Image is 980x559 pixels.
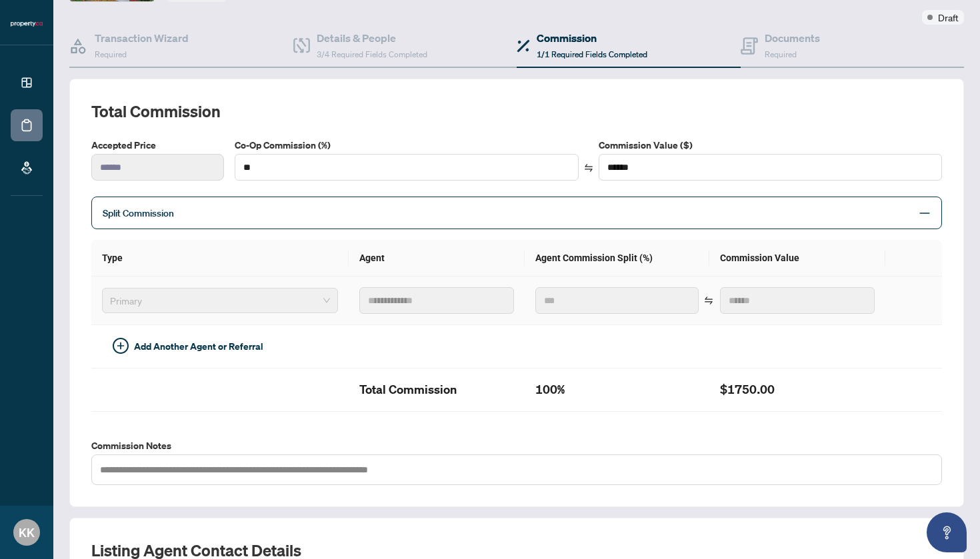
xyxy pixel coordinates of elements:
h2: 100% [535,379,699,400]
span: minus [919,207,931,219]
span: swap [704,296,713,305]
span: Required [95,49,127,59]
label: Commission Value ($) [599,138,942,153]
th: Agent Commission Split (%) [525,240,709,277]
label: Commission Notes [91,438,942,453]
span: plus-circle [113,338,129,354]
th: Agent [349,240,525,277]
span: 1/1 Required Fields Completed [537,49,647,59]
h2: $1750.00 [720,379,875,400]
span: swap [584,163,593,173]
h2: Total Commission [91,101,942,122]
h4: Commission [537,30,647,46]
h4: Transaction Wizard [95,30,189,46]
button: Add Another Agent or Referral [102,336,274,357]
span: Draft [938,10,959,25]
th: Type [91,240,349,277]
h4: Details & People [317,30,427,46]
span: Required [765,49,797,59]
label: Co-Op Commission (%) [235,138,578,153]
th: Commission Value [709,240,885,277]
span: Add Another Agent or Referral [134,339,263,354]
h4: Documents [765,30,820,46]
button: Open asap [927,512,967,552]
h2: Total Commission [359,379,514,400]
span: KK [19,523,35,542]
span: Primary [110,290,330,310]
img: logo [11,20,43,28]
label: Accepted Price [91,138,224,153]
div: Split Commission [91,197,942,229]
span: Split Commission [103,207,174,219]
span: 3/4 Required Fields Completed [317,49,427,59]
